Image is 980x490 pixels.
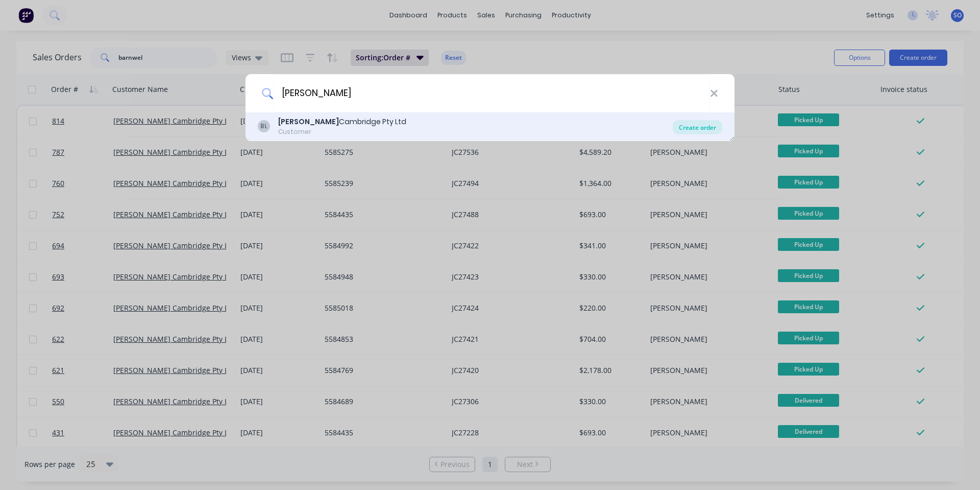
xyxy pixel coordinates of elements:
[673,120,722,134] div: Create order
[278,116,339,127] b: [PERSON_NAME]
[258,120,270,132] div: BL
[278,127,406,136] div: Customer
[273,74,710,112] input: Enter a customer name to create a new order...
[278,116,406,127] div: Cambridge Pty Ltd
